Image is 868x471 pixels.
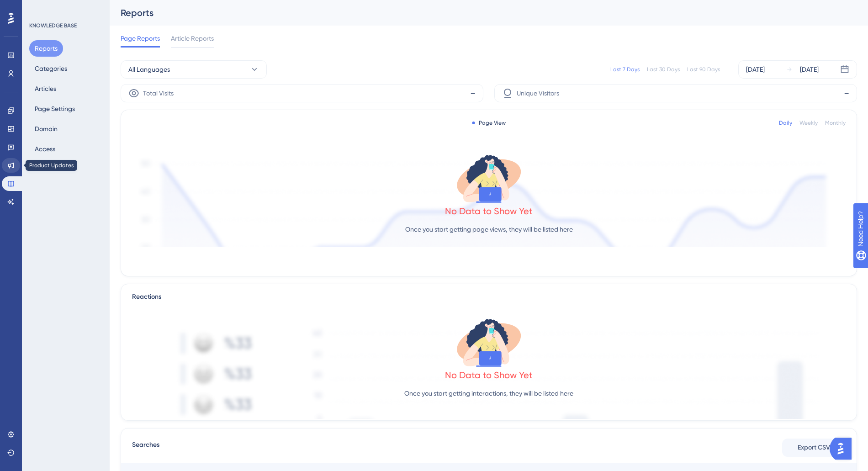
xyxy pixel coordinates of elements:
div: Daily [779,119,792,127]
button: Articles [29,80,62,97]
span: - [844,86,849,101]
div: KNOWLEDGE BASE [29,22,77,29]
span: Total Visits [143,88,174,99]
span: Unique Visitors [517,88,559,99]
button: Categories [29,60,73,77]
span: Need Help? [21,2,57,13]
div: Last 90 Days [687,66,720,73]
button: All Languages [121,60,267,79]
span: All Languages [128,64,170,75]
div: Monthly [825,119,846,127]
div: Last 30 Days [647,66,680,73]
button: Access [29,141,61,157]
button: Page Settings [29,101,80,117]
div: [DATE] [800,64,819,75]
iframe: UserGuiding AI Assistant Launcher [830,435,857,462]
div: No Data to Show Yet [445,369,533,381]
div: Page View [472,119,506,127]
p: Once you start getting interactions, they will be listed here [404,388,573,399]
span: Page Reports [121,33,160,44]
div: [DATE] [746,64,765,75]
div: Reactions [132,291,846,302]
button: Reports [29,40,63,57]
span: - [470,86,476,101]
div: No Data to Show Yet [445,205,533,217]
button: Export CSV [782,439,846,457]
div: Reports [121,6,834,19]
button: Domain [29,121,63,137]
span: Searches [132,439,159,456]
div: Last 7 Days [610,66,640,73]
span: Export CSV [798,442,830,453]
span: Article Reports [171,33,214,44]
div: Weekly [799,119,818,127]
p: Once you start getting page views, they will be listed here [405,224,573,235]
